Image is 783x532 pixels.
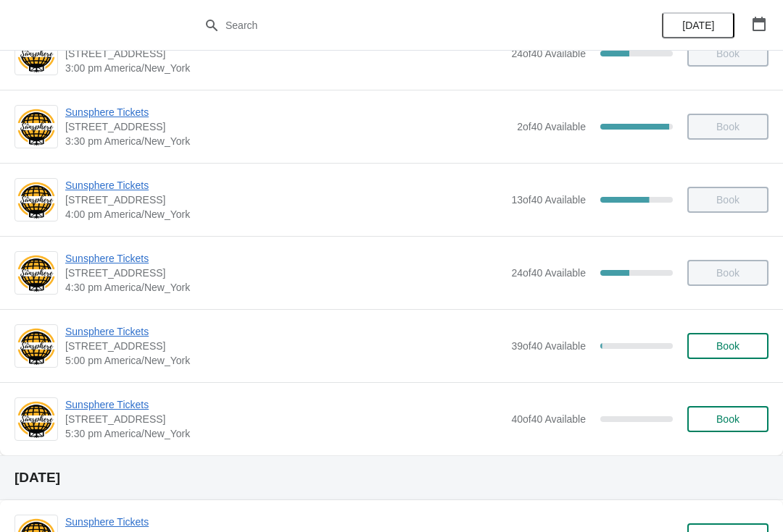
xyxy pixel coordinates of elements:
[65,46,504,61] span: [STREET_ADDRESS]
[15,34,57,74] img: Sunsphere Tickets | 810 Clinch Avenue, Knoxville, TN, USA | 3:00 pm America/New_York
[65,324,504,339] span: Sunsphere Tickets
[716,413,739,425] span: Book
[682,20,714,31] span: [DATE]
[65,412,504,426] span: [STREET_ADDRESS]
[65,251,504,266] span: Sunsphere Tickets
[14,470,768,485] h2: [DATE]
[511,194,586,206] span: 13 of 40 Available
[716,340,739,352] span: Book
[65,61,504,75] span: 3:00 pm America/New_York
[65,266,504,280] span: [STREET_ADDRESS]
[65,193,504,207] span: [STREET_ADDRESS]
[15,253,57,293] img: Sunsphere Tickets | 810 Clinch Avenue, Knoxville, TN, USA | 4:30 pm America/New_York
[517,121,586,132] span: 2 of 40 Available
[15,107,57,147] img: Sunsphere Tickets | 810 Clinch Avenue, Knoxville, TN, USA | 3:30 pm America/New_York
[687,406,768,432] button: Book
[65,397,504,412] span: Sunsphere Tickets
[225,12,587,38] input: Search
[65,105,510,119] span: Sunsphere Tickets
[65,134,510,148] span: 3:30 pm America/New_York
[15,180,57,220] img: Sunsphere Tickets | 810 Clinch Avenue, Knoxville, TN, USA | 4:00 pm America/New_York
[65,426,504,441] span: 5:30 pm America/New_York
[15,400,57,439] img: Sunsphere Tickets | 810 Clinch Avenue, Knoxville, TN, USA | 5:30 pm America/New_York
[511,267,586,279] span: 24 of 40 Available
[15,326,57,366] img: Sunsphere Tickets | 810 Clinch Avenue, Knoxville, TN, USA | 5:00 pm America/New_York
[687,333,768,359] button: Book
[65,178,504,193] span: Sunsphere Tickets
[511,340,586,352] span: 39 of 40 Available
[662,12,734,38] button: [DATE]
[511,413,586,425] span: 40 of 40 Available
[65,207,504,221] span: 4:00 pm America/New_York
[511,48,586,59] span: 24 of 40 Available
[65,353,504,368] span: 5:00 pm America/New_York
[65,339,504,353] span: [STREET_ADDRESS]
[65,119,510,134] span: [STREET_ADDRESS]
[65,280,504,295] span: 4:30 pm America/New_York
[65,515,504,529] span: Sunsphere Tickets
